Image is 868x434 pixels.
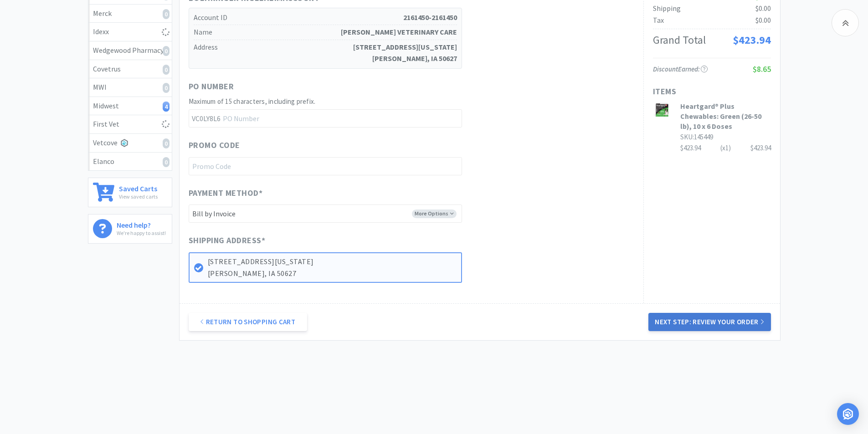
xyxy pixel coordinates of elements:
h6: Saved Carts [119,183,158,192]
a: Wedgewood Pharmacy0 [88,41,172,60]
div: Wedgewood Pharmacy [93,45,167,56]
a: MWI0 [88,78,172,97]
span: Payment Method * [189,187,263,200]
p: View saved carts [119,192,158,201]
i: 0 [163,83,169,93]
i: 0 [163,65,169,75]
div: Elanco [93,156,167,168]
a: Vetcove0 [88,134,172,153]
h1: Items [653,85,771,98]
p: [STREET_ADDRESS][US_STATE] [208,256,457,268]
a: Covetrus0 [88,60,172,79]
h6: Need help? [117,219,166,229]
a: Merck0 [88,5,172,23]
span: Discount Earned: [653,65,708,73]
p: [PERSON_NAME], IA 50627 [208,268,457,280]
a: Idexx [88,23,172,41]
span: $0.00 [755,15,771,25]
strong: [STREET_ADDRESS][US_STATE] [PERSON_NAME], IA 50627 [353,41,457,65]
div: Grand Total [653,31,706,49]
input: PO Number [189,109,462,128]
div: Shipping [653,3,681,15]
a: First Vet [88,115,172,134]
strong: [PERSON_NAME] VETERINARY CARE [341,26,457,38]
a: Midwest4 [88,97,172,116]
span: $8.65 [753,64,771,74]
div: First Vet [93,118,167,130]
i: 0 [163,138,169,148]
h5: Name [194,25,457,40]
span: Promo Code [189,139,240,152]
button: Next Step: Review Your Order [648,313,770,331]
div: $423.94 [680,143,771,153]
span: VC0LY8L6 [189,110,222,127]
i: 0 [163,46,169,56]
div: MWI [93,82,167,93]
h5: Account ID [194,10,457,26]
strong: 2161450-2161450 [403,12,457,24]
div: Merck [93,8,167,20]
input: Promo Code [189,157,462,175]
img: 575969a1a4084a97854ce4cf233194d3_409465.jpg [653,101,671,119]
div: Vetcove [93,137,167,149]
span: $423.94 [733,33,771,47]
h3: Heartgard® Plus Chewables: Green (26-50 lb), 10 x 6 Doses [680,101,771,132]
div: $423.94 [750,143,771,153]
span: Shipping Address * [189,234,266,247]
p: We're happy to assist! [117,229,166,237]
a: Elanco0 [88,153,172,171]
i: 0 [163,9,169,19]
span: $0.00 [755,4,771,13]
h5: Address [194,40,457,66]
span: Maximum of 15 characters, including prefix. [189,97,316,106]
div: Tax [653,15,664,26]
div: Covetrus [93,63,167,75]
span: PO Number [189,80,234,93]
a: Saved CartsView saved carts [88,178,172,207]
a: Return to Shopping Cart [189,313,307,331]
span: SKU: 145449 [680,133,713,141]
i: 0 [163,157,169,167]
i: 4 [163,102,169,112]
div: Idexx [93,26,167,38]
div: (x 1 ) [720,143,731,153]
div: Midwest [93,100,167,112]
div: Open Intercom Messenger [837,403,859,425]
